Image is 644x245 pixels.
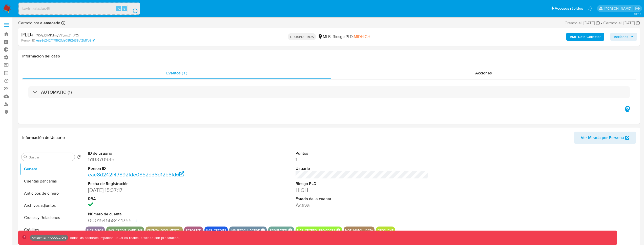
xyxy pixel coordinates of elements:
[354,34,370,39] span: MIDHIGH
[88,171,184,178] a: eae8d242f47892fde0852d38d12b8fd6
[88,166,221,171] dt: Person ID
[296,151,429,156] dt: Puntos
[88,211,221,217] dt: Número de cuenta
[22,135,65,140] h1: Información de Usuario
[19,163,83,175] button: General
[88,217,221,224] dd: 000154568441755
[296,196,429,202] dt: Estado de la cuenta
[231,229,260,231] button: insurtech_active
[29,155,73,159] input: Buscar
[41,89,72,95] h3: AUTOMATIC (1)
[28,86,630,98] div: AUTOMATIC (1)
[186,229,201,231] button: reported
[345,229,373,231] button: not_match_data
[147,229,181,231] button: cuenta_documental
[475,70,492,76] span: Acciones
[288,33,316,40] p: CLOSED - ROS
[128,5,138,12] button: search-icon
[206,229,226,231] button: has_credits
[570,33,601,41] b: AML Data Collector
[296,187,429,194] dd: HIGH
[333,34,370,39] span: Riesgo PLD:
[296,166,429,171] dt: Usuario
[588,6,592,11] a: Notificaciones
[635,6,640,11] a: Salir
[603,20,640,26] div: Cerrado el: [DATE]
[581,132,624,144] span: Ver Mirada por Persona
[123,6,125,11] span: s
[68,235,179,240] p: Todas las acciones impactan usuarios reales, proceda con precaución.
[166,70,187,76] span: Eventos ( 1 )
[24,155,28,159] button: Buscar
[32,237,66,239] p: Ambiente: PRODUCCIÓN
[605,6,633,11] p: kevin.palacios@mercadolibre.com
[39,20,60,26] b: alemacedo
[88,181,221,187] dt: Fecha de Registración
[270,229,287,231] button: regulated
[36,38,95,43] a: eae8d242f47892fde0852d38d12b8fd6
[88,156,221,163] dd: 510370935
[18,20,60,26] span: Cerrado por
[19,224,83,236] button: Créditos
[610,33,637,41] button: Acciones
[21,30,31,38] b: PLD
[77,155,81,160] button: Volver al orden por defecto
[601,20,602,26] span: -
[378,229,393,231] button: frequent
[297,229,335,231] button: has_crypto_providers
[117,6,121,11] span: ⌥
[21,38,35,43] b: Person ID
[19,212,83,224] button: Cruces y Relaciones
[88,151,221,156] dt: ID de usuario
[614,33,628,41] span: Acciones
[565,20,600,26] div: Creado el: [DATE]
[574,132,636,144] button: Ver Mirada por Persona
[296,156,429,163] dd: 1
[88,196,221,202] dt: RBA
[19,199,83,212] button: Archivos adjuntos
[296,181,429,187] dt: Riesgo PLD
[88,187,221,194] dd: [DATE] 15:37:17
[19,187,83,199] button: Anticipos de dinero
[22,54,636,59] h1: Información del caso
[31,33,79,38] span: # hj7KApEtMKdmyV7Lmx7htPCi
[318,34,331,39] div: MLB
[296,202,429,209] dd: Activa
[566,33,604,41] button: AML Data Collector
[87,229,103,231] button: has_mpos
[19,175,83,187] button: Cuentas Bancarias
[555,6,583,11] span: Accesos rápidos
[108,229,142,231] button: has_credit_card_mp
[19,5,140,12] input: Buscar usuario o caso...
